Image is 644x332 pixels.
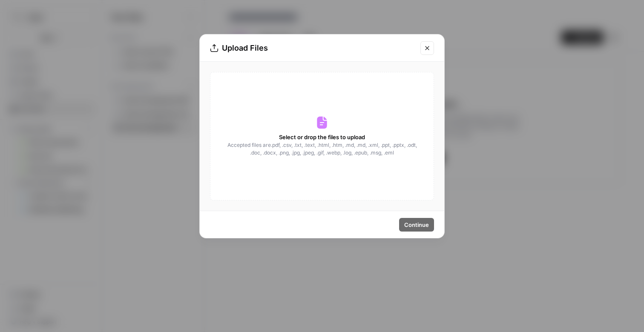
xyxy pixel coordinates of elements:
[404,220,429,229] span: Continue
[399,218,434,232] button: Continue
[420,41,434,55] button: Close modal
[210,42,415,54] div: Upload Files
[227,141,417,157] span: Accepted files are .pdf, .csv, .txt, .text, .html, .htm, .md, .md, .xml, .ppt, .pptx, .odt, .doc,...
[279,133,365,141] span: Select or drop the files to upload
